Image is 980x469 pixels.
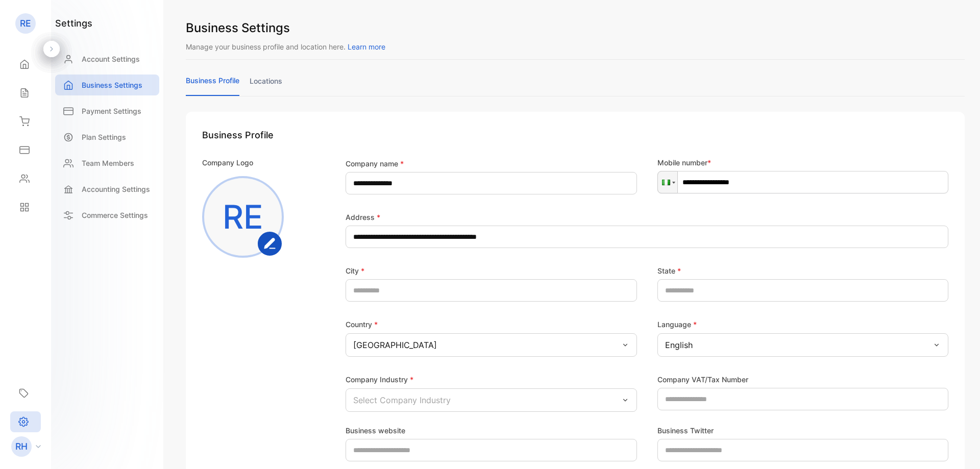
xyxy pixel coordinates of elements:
p: English [665,339,693,351]
a: Plan Settings [55,127,159,147]
p: Accounting Settings [82,184,150,194]
h1: Business Profile [202,128,948,142]
a: business profile [186,75,239,96]
label: City [346,265,364,276]
p: RH [15,440,28,453]
p: [GEOGRAPHIC_DATA] [353,339,437,351]
p: Plan Settings [82,132,126,142]
p: Company Logo [202,157,253,168]
p: Team Members [82,158,134,168]
label: State [657,265,681,276]
a: Commerce Settings [55,205,159,226]
p: RE [223,192,263,241]
a: Accounting Settings [55,179,159,200]
a: Team Members [55,153,159,174]
h1: settings [55,16,92,30]
label: Company Industry [346,375,413,384]
label: Address [346,212,380,223]
a: Business Settings [55,75,159,95]
h1: Business Settings [186,19,965,37]
p: Business Settings [82,80,142,90]
p: Commerce Settings [82,210,148,220]
a: Payment Settings [55,101,159,121]
a: locations [250,76,282,95]
label: Country [346,320,378,329]
p: Select Company Industry [353,394,451,406]
label: Company name [346,158,404,169]
label: Language [657,320,697,329]
p: RE [20,17,31,30]
p: Payment Settings [82,106,141,116]
label: Company VAT/Tax Number [657,374,748,385]
a: Account Settings [55,48,159,69]
span: Learn more [348,42,385,51]
p: Manage your business profile and location here. [186,41,965,52]
p: Mobile number [657,157,949,168]
p: Account Settings [82,54,140,64]
label: Business website [346,425,405,436]
div: Nigeria: + 234 [658,171,677,193]
label: Business Twitter [657,425,714,436]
